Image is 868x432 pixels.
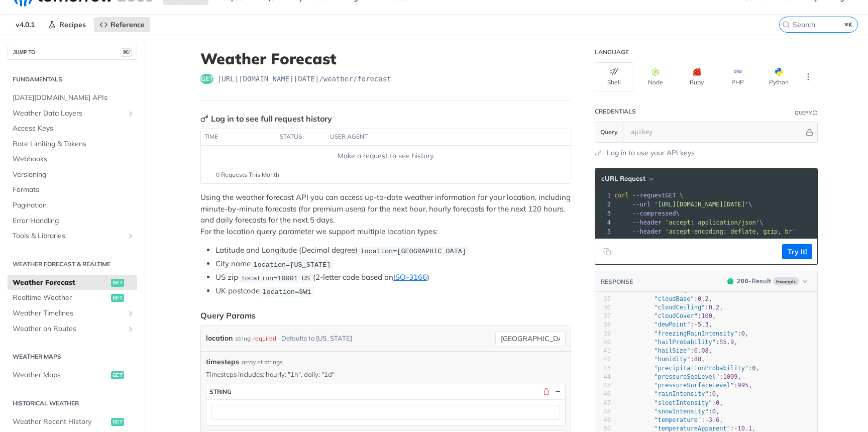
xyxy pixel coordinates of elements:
[795,109,818,117] div: QueryInformation
[654,425,730,432] span: "temperatureApparent"
[8,260,137,269] h2: Weather Forecast & realtime
[618,312,716,319] span: : ,
[654,416,701,423] span: "temperature"
[201,129,276,145] th: time
[698,295,709,302] span: 0.2
[262,288,311,295] span: location=SW1
[618,321,712,328] span: : ,
[595,355,611,364] div: 42
[614,210,680,217] span: \
[8,229,137,244] a: Tools & LibrariesShow subpages for Tools & Libraries
[111,294,124,302] span: get
[13,124,135,134] span: Access Keys
[8,90,137,105] a: [DATE][DOMAIN_NAME] APIs
[59,20,86,29] span: Recipes
[618,356,705,363] span: : ,
[595,62,633,91] button: Shell
[795,109,812,117] div: Query
[8,352,137,361] h2: Weather Maps
[595,320,611,329] div: 38
[595,364,611,373] div: 43
[595,390,611,398] div: 46
[8,121,137,136] a: Access Keys
[759,62,798,91] button: Python
[595,122,623,142] button: Query
[127,232,135,240] button: Show subpages for Tools & Libraries
[13,278,108,288] span: Weather Forecast
[614,192,683,199] span: GET \
[598,174,657,184] button: cURL Request
[595,209,612,218] div: 3
[595,330,611,338] div: 39
[13,417,108,427] span: Weather Recent History
[200,113,332,125] div: Log in to see full request history
[782,21,790,29] svg: Search
[200,74,213,84] span: get
[218,74,391,84] span: https://api.tomorrow.io/v4/weather/forecast
[618,408,719,415] span: : ,
[600,128,618,137] span: Query
[737,382,748,389] span: 995
[614,192,629,199] span: curl
[8,414,137,429] a: Weather Recent Historyget
[632,201,650,208] span: --url
[235,331,251,346] div: string
[541,387,551,396] button: Delete
[241,274,310,282] span: location=10001 US
[215,285,571,297] li: UK postcode
[618,373,741,380] span: : ,
[13,324,124,334] span: Weather on Routes
[281,331,352,346] div: Defaults to [US_STATE]
[654,408,708,415] span: "snowIntensity"
[8,213,137,229] a: Error Handling
[595,381,611,390] div: 45
[393,272,427,282] a: ISO-3166
[13,308,124,318] span: Weather Timelines
[705,416,708,423] span: -
[121,48,132,57] span: ⌘/
[200,50,571,68] h1: Weather Forecast
[618,339,738,346] span: : ,
[8,306,137,321] a: Weather TimelinesShow subpages for Weather Timelines
[13,370,108,380] span: Weather Maps
[698,321,709,328] span: 5.3
[111,418,124,426] span: get
[8,275,137,290] a: Weather Forecastget
[654,339,716,346] span: "hailProbability"
[595,338,611,347] div: 40
[712,408,716,415] span: 0
[752,365,755,372] span: 0
[127,309,135,317] button: Show subpages for Weather Timelines
[618,347,712,354] span: : ,
[8,137,137,152] a: Rate Limiting & Tokens
[595,295,611,303] div: 35
[607,148,695,158] a: Log in to use your API keys
[200,115,208,123] svg: Key
[618,382,752,389] span: : ,
[595,416,611,424] div: 49
[741,330,745,337] span: 0
[595,107,636,116] div: Credentials
[601,174,645,183] span: cURL Request
[595,227,612,236] div: 5
[737,425,752,432] span: 10.1
[636,62,675,91] button: Node
[654,312,698,319] span: "cloudCover"
[253,331,276,346] div: required
[595,347,611,355] div: 41
[13,170,135,180] span: Versioning
[595,407,611,416] div: 48
[712,390,716,397] span: 0
[215,272,571,283] li: US zip (2-letter code based on )
[43,17,91,32] a: Recipes
[654,201,748,208] span: '[URL][DOMAIN_NAME][DATE]'
[614,219,763,226] span: \
[8,45,137,60] button: JUMP TO⌘/
[8,399,137,408] h2: Historical Weather
[8,75,137,84] h2: Fundamentals
[206,357,239,367] span: timesteps
[694,347,709,354] span: 6.08
[215,258,571,270] li: City name
[111,371,124,379] span: get
[8,368,137,383] a: Weather Mapsget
